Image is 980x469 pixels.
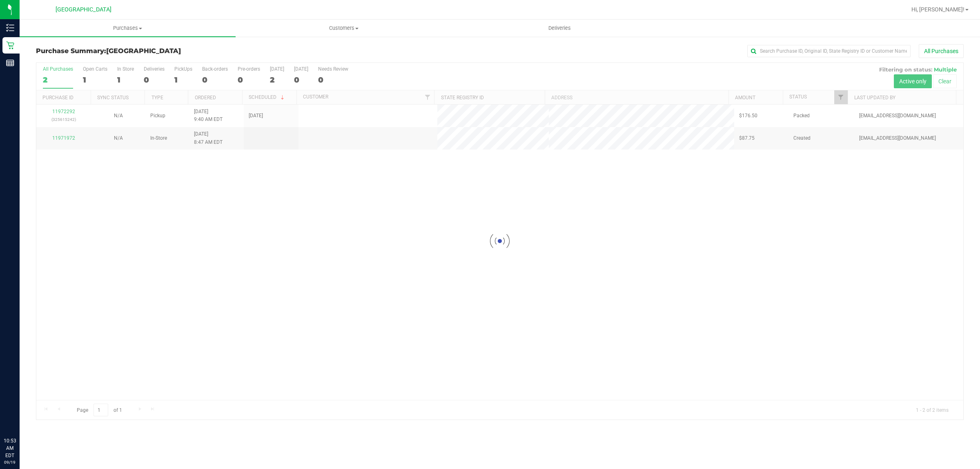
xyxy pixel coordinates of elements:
[452,20,668,37] a: Deliveries
[8,404,33,428] iframe: Resource center
[24,402,34,412] iframe: Resource center unread badge
[911,6,964,13] span: Hi, [PERSON_NAME]!
[537,25,582,32] span: Deliveries
[20,20,236,37] a: Purchases
[919,44,964,58] button: All Purchases
[236,25,451,32] span: Customers
[106,47,181,55] span: [GEOGRAPHIC_DATA]
[747,45,911,57] input: Search Purchase ID, Original ID, State Registry ID or Customer Name...
[20,25,236,32] span: Purchases
[4,437,16,459] p: 10:53 AM EDT
[56,6,111,13] span: [GEOGRAPHIC_DATA]
[6,41,14,49] inline-svg: Retail
[6,59,14,67] inline-svg: Reports
[6,24,14,32] inline-svg: Inventory
[4,459,16,465] p: 09/19
[36,47,345,55] h3: Purchase Summary:
[236,20,452,37] a: Customers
